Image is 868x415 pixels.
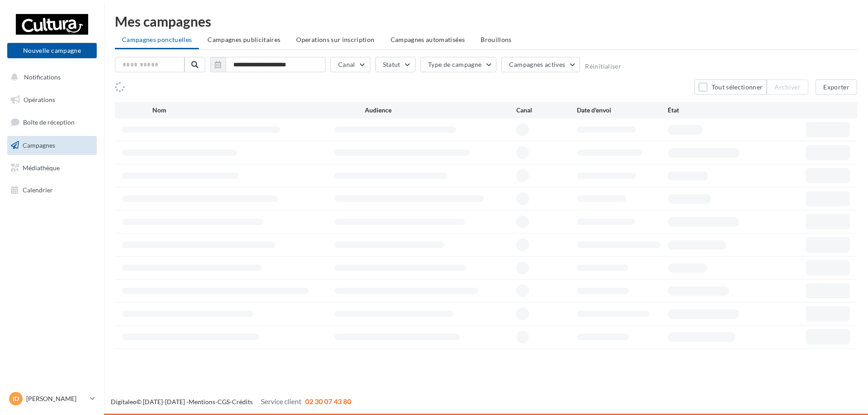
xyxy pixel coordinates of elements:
[208,36,280,43] span: Campagnes publicitaires
[23,186,53,194] span: Calendrier
[5,159,99,177] a: Médiathèque
[481,36,512,43] span: Brouillons
[375,57,415,72] button: Statut
[24,73,61,81] span: Notifications
[24,96,55,103] span: Opérations
[296,36,374,43] span: Operations sur inscription
[694,79,767,95] button: Tout sélectionner
[7,390,97,407] a: ID [PERSON_NAME]
[5,136,99,155] a: Campagnes
[23,118,75,126] span: Boîte de réception
[585,63,621,70] button: Réinitialiser
[577,106,668,115] div: Date d'envoi
[330,57,370,72] button: Canal
[420,57,497,72] button: Type de campagne
[305,397,351,406] span: 02 30 07 43 80
[189,398,215,406] a: Mentions
[232,398,253,406] a: Crédits
[5,68,95,87] button: Notifications
[26,394,86,403] p: [PERSON_NAME]
[261,397,302,406] span: Service client
[23,163,60,171] span: Médiathèque
[5,181,99,200] a: Calendrier
[509,61,565,68] span: Campagnes actives
[115,14,857,28] div: Mes campagnes
[391,36,465,43] span: Campagnes automatisées
[152,106,365,115] div: Nom
[516,106,577,115] div: Canal
[13,394,19,403] span: ID
[23,141,55,149] span: Campagnes
[5,112,99,132] a: Boîte de réception
[365,106,516,115] div: Audience
[501,57,580,72] button: Campagnes actives
[217,398,230,406] a: CGS
[111,398,351,406] span: © [DATE]-[DATE] - - -
[111,398,137,406] a: Digitaleo
[767,79,808,95] button: Archiver
[816,79,857,95] button: Exporter
[7,43,97,58] button: Nouvelle campagne
[5,90,99,109] a: Opérations
[668,106,759,115] div: État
